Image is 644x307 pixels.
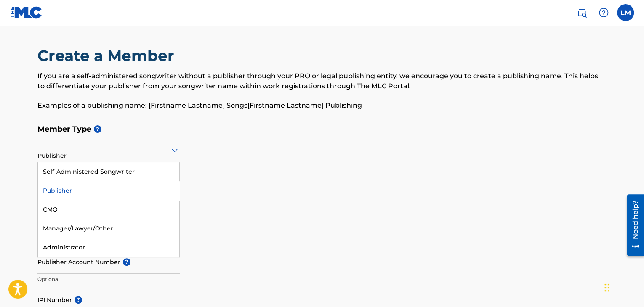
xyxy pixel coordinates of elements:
img: help [599,8,609,18]
iframe: Chat Widget [602,267,644,307]
span: ? [75,296,82,304]
div: Publisher [37,140,180,160]
iframe: Resource Center [620,191,644,259]
img: search [577,8,587,18]
div: CMO [38,200,179,219]
div: User Menu [617,4,634,21]
h2: Create a Member [37,46,178,65]
a: Public Search [573,4,590,21]
p: If you are a self-administered songwriter without a publisher through your PRO or legal publishin... [37,71,607,91]
img: MLC Logo [10,6,43,19]
span: ? [94,125,101,133]
div: Publisher [38,181,179,200]
div: Help [595,4,612,21]
div: Administrator [38,238,179,257]
h5: Member Name [37,176,607,194]
p: Optional [37,275,180,283]
p: Examples of a publishing name: [Firstname Lastname] Songs[Firstname Lastname] Publishing [37,101,607,111]
div: Self-Administered Songwriter [38,162,179,181]
h5: Identifiers [37,232,607,250]
div: Manager/Lawyer/Other [38,219,179,238]
h5: Member Type [37,120,607,138]
span: ? [123,258,130,266]
div: Drag [604,275,609,300]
